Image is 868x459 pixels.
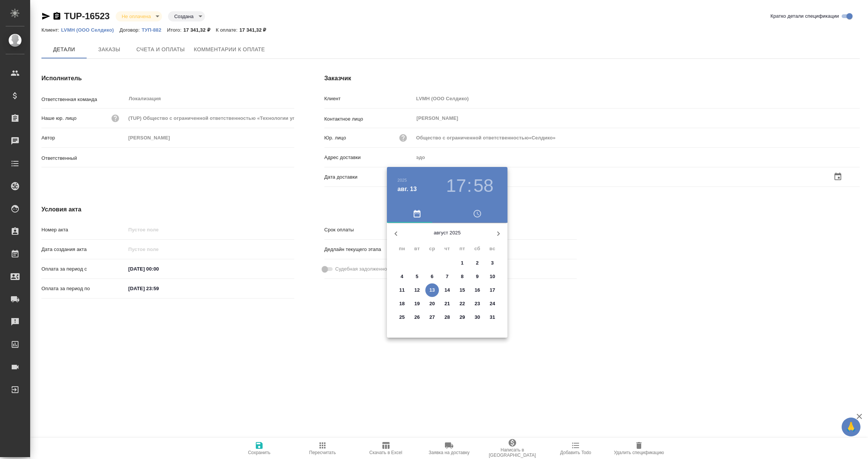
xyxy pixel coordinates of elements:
button: 28 [440,311,454,324]
button: 2 [471,256,484,270]
button: 18 [395,297,409,311]
p: 6 [431,273,433,280]
button: 31 [486,311,499,324]
p: 22 [460,300,465,308]
span: вт [410,245,424,252]
button: 19 [410,297,424,311]
button: 11 [395,283,409,297]
button: 3 [486,256,499,270]
h3: : [467,175,472,196]
button: 4 [395,270,409,283]
button: 17 [486,283,499,297]
button: 14 [440,283,454,297]
p: 24 [490,300,495,308]
p: 16 [475,286,480,294]
p: 30 [475,314,480,321]
button: 26 [410,311,424,324]
button: 10 [486,270,499,283]
p: 15 [460,286,465,294]
button: 2025 [397,178,407,182]
p: 28 [445,314,450,321]
p: 21 [445,300,450,308]
button: 29 [455,311,469,324]
p: 19 [414,300,420,308]
span: сб [471,245,484,252]
button: 22 [455,297,469,311]
button: 17 [446,175,466,196]
p: 25 [399,314,405,321]
button: 24 [486,297,499,311]
button: 15 [455,283,469,297]
p: 13 [429,286,435,294]
button: 6 [425,270,439,283]
button: 27 [425,311,439,324]
p: 8 [461,273,463,280]
p: август 2025 [405,229,489,237]
button: 16 [471,283,484,297]
p: 3 [491,259,494,267]
p: 2 [476,259,478,267]
p: 18 [399,300,405,308]
span: ср [425,245,439,252]
button: 8 [455,270,469,283]
button: 7 [440,270,454,283]
button: 20 [425,297,439,311]
p: 14 [445,286,450,294]
p: 17 [490,286,495,294]
p: 7 [446,273,448,280]
p: 31 [490,314,495,321]
span: пт [455,245,469,252]
span: пн [395,245,409,252]
button: 13 [425,283,439,297]
button: 9 [471,270,484,283]
p: 11 [399,286,405,294]
p: 5 [416,273,418,280]
p: 26 [414,314,420,321]
p: 4 [400,273,403,280]
button: 30 [471,311,484,324]
button: 58 [474,175,494,196]
p: 27 [429,314,435,321]
button: 21 [440,297,454,311]
p: 23 [475,300,480,308]
p: 10 [490,273,495,280]
p: 9 [476,273,478,280]
button: 1 [455,256,469,270]
span: вс [486,245,499,252]
span: чт [440,245,454,252]
button: 5 [410,270,424,283]
button: 25 [395,311,409,324]
p: 1 [461,259,463,267]
p: 29 [460,314,465,321]
p: 20 [429,300,435,308]
button: авг. 13 [397,185,417,194]
p: 12 [414,286,420,294]
button: 23 [471,297,484,311]
button: 12 [410,283,424,297]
